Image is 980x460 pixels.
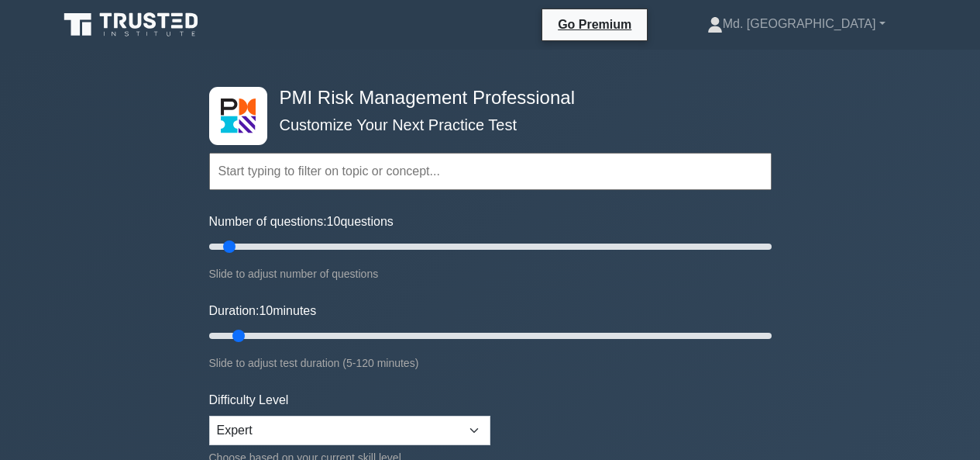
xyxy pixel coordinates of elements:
span: 10 [259,304,273,317]
label: Difficulty Level [209,391,289,410]
h4: PMI Risk Management Professional [273,87,696,109]
span: 10 [327,215,341,228]
a: Go Premium [548,15,641,34]
label: Number of questions: questions [209,213,394,231]
input: Start typing to filter on topic or concept... [209,153,772,190]
div: Slide to adjust test duration (5-120 minutes) [209,354,772,372]
label: Duration: minutes [209,302,317,320]
div: Slide to adjust number of questions [209,265,772,283]
a: Md. [GEOGRAPHIC_DATA] [670,9,923,40]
